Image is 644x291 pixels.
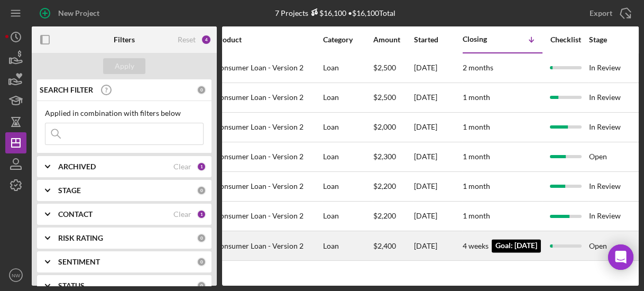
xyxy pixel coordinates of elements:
div: Consumer Loan - Version 2 [215,113,320,141]
div: Started [414,35,462,44]
time: 1 month [463,211,490,220]
span: $2,200 [373,181,396,190]
b: SENTIMENT [58,258,100,266]
div: 1 [197,210,206,219]
div: [DATE] [414,54,462,82]
div: In Review [589,84,640,112]
div: 0 [197,233,206,243]
time: 4 weeks [463,241,489,250]
b: RISK RATING [58,234,103,242]
div: Product [215,35,320,44]
div: Apply [115,58,134,74]
div: Export [590,3,612,24]
div: Loan [323,113,372,141]
div: 0 [197,281,206,290]
div: [DATE] [414,202,462,230]
div: Loan [323,172,372,201]
div: 7 Projects • $16,100 Total [275,8,395,17]
div: Consumer Loan - Version 2 [215,232,320,260]
button: Export [579,3,639,24]
div: Applied in combination with filters below [45,109,204,117]
div: Loan [323,202,372,230]
div: $16,100 [308,8,346,17]
div: In Review [589,113,640,141]
div: Consumer Loan - Version 2 [215,54,320,82]
div: 0 [197,257,206,267]
div: Consumer Loan - Version 2 [215,172,320,201]
div: Amount [373,35,413,44]
div: [DATE] [414,84,462,112]
div: Reset [178,35,196,44]
div: Clear [173,210,191,219]
b: ARCHIVED [58,162,96,171]
span: $2,500 [373,63,396,72]
button: Apply [103,58,145,74]
div: [DATE] [414,113,462,141]
button: New Project [32,3,110,24]
span: $2,400 [373,241,396,250]
div: Loan [323,54,372,82]
div: Loan [323,84,372,112]
div: [DATE] [414,143,462,171]
div: Open [589,143,640,171]
div: 0 [197,186,206,195]
b: STATUS [58,281,85,290]
div: Clear [173,162,191,171]
span: $2,200 [373,211,396,220]
div: 0 [197,85,206,95]
div: In Review [589,202,640,230]
div: Loan [323,232,372,260]
time: 2 months [463,63,493,72]
div: Stage [589,35,640,44]
div: Checklist [543,35,588,44]
b: STAGE [58,186,81,195]
span: $2,000 [373,122,396,131]
div: New Project [58,3,99,24]
time: 1 month [463,122,490,131]
div: Consumer Loan - Version 2 [215,84,320,112]
div: Consumer Loan - Version 2 [215,202,320,230]
time: 1 month [463,152,490,161]
b: Filters [114,35,135,44]
div: Open Intercom Messenger [608,244,633,270]
text: NW [12,272,21,278]
button: NW [5,265,26,286]
div: [DATE] [414,172,462,201]
div: Category [323,35,372,44]
time: 1 month [463,181,490,190]
div: 1 [197,162,206,171]
div: In Review [589,172,640,201]
b: SEARCH FILTER [40,86,93,94]
b: CONTACT [58,210,93,219]
div: [DATE] [414,232,462,260]
div: 4 [201,34,211,45]
div: Closing [463,35,502,43]
div: Open [589,232,640,260]
div: Loan [323,143,372,171]
div: Consumer Loan - Version 2 [215,143,320,171]
span: $2,300 [373,152,396,161]
div: In Review [589,54,640,82]
time: 1 month [463,93,490,102]
span: $2,500 [373,93,396,102]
